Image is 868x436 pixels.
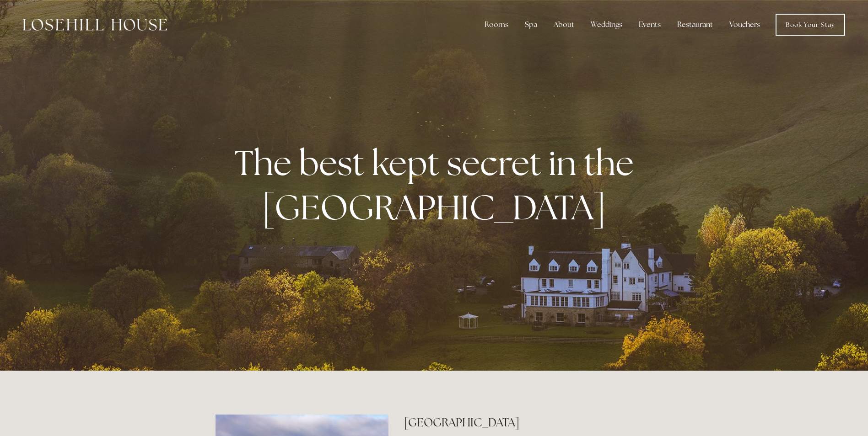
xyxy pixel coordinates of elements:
[477,16,516,34] div: Rooms
[631,16,668,34] div: Events
[583,16,630,34] div: Weddings
[23,19,167,31] img: Losehill House
[546,16,582,34] div: About
[234,140,641,230] strong: The best kept secret in the [GEOGRAPHIC_DATA]
[722,16,767,34] a: Vouchers
[776,14,845,36] a: Book Your Stay
[670,16,720,34] div: Restaurant
[518,16,545,34] div: Spa
[404,415,652,431] h2: [GEOGRAPHIC_DATA]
